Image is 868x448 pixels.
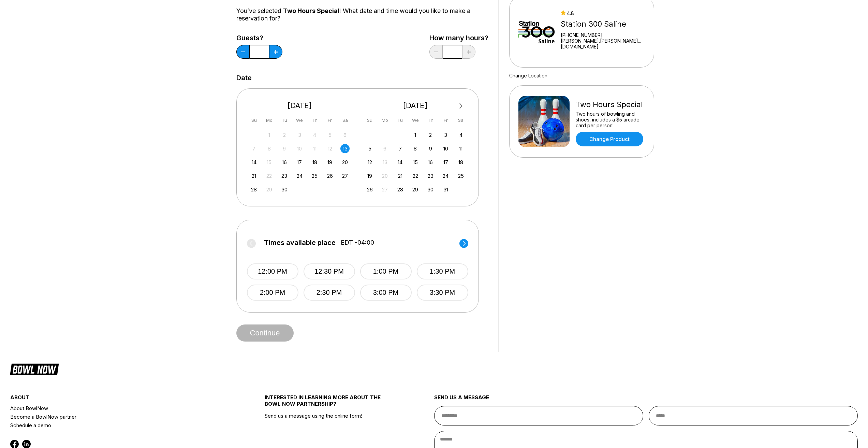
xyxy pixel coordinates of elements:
[426,158,435,167] div: Choose Thursday, October 16th, 2025
[411,144,420,153] div: Choose Wednesday, October 8th, 2025
[456,101,467,112] button: Next Month
[247,263,298,279] button: 12:00 PM
[236,34,282,42] label: Guests?
[283,7,339,14] span: Two Hours Special
[340,116,350,125] div: Sa
[310,116,319,125] div: Th
[518,96,570,147] img: Two Hours Special
[411,185,420,194] div: Choose Wednesday, October 29th, 2025
[441,158,450,167] div: Choose Friday, October 17th, 2025
[340,171,350,180] div: Choose Saturday, September 27th, 2025
[456,130,466,140] div: Choose Saturday, October 4th, 2025
[441,185,450,194] div: Choose Friday, October 31st, 2025
[265,116,274,125] div: Mo
[236,7,488,22] div: You’ve selected ! What date and time would you like to make a reservation for?
[561,32,645,38] div: [PHONE_NUMBER]
[10,394,222,404] div: about
[264,239,336,246] span: Times available place
[576,132,643,146] a: Change Product
[561,19,645,29] div: Station 300 Saline
[325,171,335,180] div: Choose Friday, September 26th, 2025
[280,171,289,180] div: Choose Tuesday, September 23rd, 2025
[380,171,389,180] div: Not available Monday, October 20th, 2025
[441,144,450,153] div: Choose Friday, October 10th, 2025
[380,158,389,167] div: Not available Monday, October 13th, 2025
[411,116,420,125] div: We
[280,130,289,140] div: Not available Tuesday, September 2nd, 2025
[364,130,467,194] div: month 2025-10
[310,130,319,140] div: Not available Thursday, September 4th, 2025
[396,144,405,153] div: Choose Tuesday, October 7th, 2025
[411,130,420,140] div: Choose Wednesday, October 1st, 2025
[295,116,304,125] div: We
[280,144,289,153] div: Not available Tuesday, September 9th, 2025
[10,413,222,421] a: Become a BowlNow partner
[509,73,547,78] a: Change Location
[396,185,405,194] div: Choose Tuesday, October 28th, 2025
[236,74,252,82] label: Date
[265,171,274,180] div: Not available Monday, September 22nd, 2025
[280,185,289,194] div: Choose Tuesday, September 30th, 2025
[429,34,488,42] label: How many hours?
[365,144,374,153] div: Choose Sunday, October 5th, 2025
[247,101,353,110] div: [DATE]
[265,158,274,167] div: Not available Monday, September 15th, 2025
[426,144,435,153] div: Choose Thursday, October 9th, 2025
[561,38,645,49] a: [PERSON_NAME].[PERSON_NAME]...[DOMAIN_NAME]
[295,171,304,180] div: Choose Wednesday, September 24th, 2025
[265,130,274,140] div: Not available Monday, September 1st, 2025
[456,171,466,180] div: Choose Saturday, October 25th, 2025
[360,263,412,279] button: 1:00 PM
[247,285,298,301] button: 2:00 PM
[380,116,389,125] div: Mo
[249,130,351,194] div: month 2025-09
[365,158,374,167] div: Choose Sunday, October 12th, 2025
[280,158,289,167] div: Choose Tuesday, September 16th, 2025
[295,158,304,167] div: Choose Wednesday, September 17th, 2025
[249,158,259,167] div: Choose Sunday, September 14th, 2025
[365,171,374,180] div: Choose Sunday, October 19th, 2025
[295,130,304,140] div: Not available Wednesday, September 3rd, 2025
[340,144,350,153] div: Choose Saturday, September 13th, 2025
[576,111,645,128] div: Two hours of bowling and shoes, includes a $5 arcade card per person!
[380,144,389,153] div: Not available Monday, October 6th, 2025
[396,171,405,180] div: Choose Tuesday, October 21st, 2025
[10,421,222,430] a: Schedule a demo
[434,394,858,406] div: send us a message
[360,285,412,301] button: 3:00 PM
[310,144,319,153] div: Not available Thursday, September 11th, 2025
[295,144,304,153] div: Not available Wednesday, September 10th, 2025
[325,158,335,167] div: Choose Friday, September 19th, 2025
[456,116,466,125] div: Sa
[417,263,468,279] button: 1:30 PM
[426,116,435,125] div: Th
[396,116,405,125] div: Tu
[304,263,355,279] button: 12:30 PM
[363,101,468,110] div: [DATE]
[325,144,335,153] div: Not available Friday, September 12th, 2025
[441,130,450,140] div: Choose Friday, October 3rd, 2025
[310,171,319,180] div: Choose Thursday, September 25th, 2025
[265,394,392,413] div: INTERESTED IN LEARNING MORE ABOUT THE BOWL NOW PARTNERSHIP?
[456,144,466,153] div: Choose Saturday, October 11th, 2025
[441,171,450,180] div: Choose Friday, October 24th, 2025
[380,185,389,194] div: Not available Monday, October 27th, 2025
[325,130,335,140] div: Not available Friday, September 5th, 2025
[10,404,222,413] a: About BowlNow
[426,171,435,180] div: Choose Thursday, October 23rd, 2025
[341,239,374,246] span: EDT -04:00
[265,185,274,194] div: Not available Monday, September 29th, 2025
[411,158,420,167] div: Choose Wednesday, October 15th, 2025
[265,144,274,153] div: Not available Monday, September 8th, 2025
[426,185,435,194] div: Choose Thursday, October 30th, 2025
[365,185,374,194] div: Choose Sunday, October 26th, 2025
[249,171,259,180] div: Choose Sunday, September 21st, 2025
[456,158,466,167] div: Choose Saturday, October 18th, 2025
[417,285,468,301] button: 3:30 PM
[249,144,259,153] div: Not available Sunday, September 7th, 2025
[411,171,420,180] div: Choose Wednesday, October 22nd, 2025
[576,100,645,109] div: Two Hours Special
[280,116,289,125] div: Tu
[365,116,374,125] div: Su
[561,10,645,16] div: 4.8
